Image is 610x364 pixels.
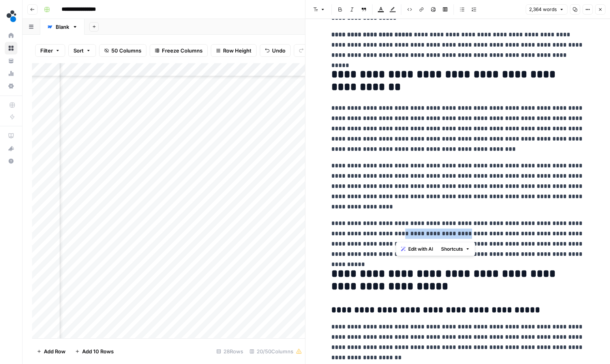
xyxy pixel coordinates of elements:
div: 20/50 Columns [246,345,305,358]
span: Filter [40,47,53,54]
button: Freeze Columns [150,44,208,57]
div: Blank [56,23,69,31]
span: 2,364 words [529,6,557,13]
button: Shortcuts [438,244,473,254]
span: Undo [272,47,285,54]
a: Your Data [5,54,17,67]
span: Shortcuts [441,246,463,253]
img: spot.ai Logo [5,9,19,23]
span: 50 Columns [111,47,141,54]
a: Settings [5,80,17,92]
a: AirOps Academy [5,129,17,142]
button: Row Height [211,44,257,57]
button: Help + Support [5,155,17,167]
a: Browse [5,42,17,54]
span: Edit with AI [408,246,433,253]
a: Blank [40,19,84,35]
button: Edit with AI [398,244,436,254]
a: Usage [5,67,17,80]
span: Sort [73,47,84,54]
span: Add Row [44,347,66,355]
button: What's new? [5,142,17,155]
button: Sort [68,44,96,57]
div: 28 Rows [213,345,246,358]
span: Add 10 Rows [82,347,114,355]
a: Home [5,29,17,42]
button: 50 Columns [99,44,146,57]
button: Add Row [32,345,70,358]
span: Row Height [223,47,252,54]
button: Workspace: spot.ai [5,6,17,26]
button: Undo [260,44,291,57]
button: 2,364 words [526,4,567,15]
button: Add 10 Rows [70,345,118,358]
button: Filter [35,44,65,57]
div: What's new? [5,143,17,154]
span: Freeze Columns [162,47,203,54]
